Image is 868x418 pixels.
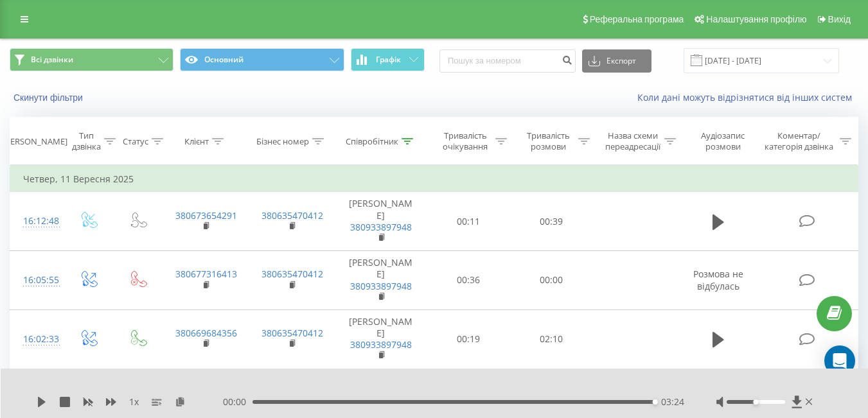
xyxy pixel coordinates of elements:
[350,221,412,233] a: 380933897948
[510,192,593,251] td: 00:39
[691,130,756,152] div: Аудіозапис розмови
[824,345,855,376] div: Open Intercom Messenger
[261,268,323,280] a: 380635470412
[522,130,575,152] div: Тривалість розмови
[23,268,50,293] div: 16:05:55
[335,309,427,369] td: [PERSON_NAME]
[23,209,50,234] div: 16:12:48
[693,268,743,292] span: Розмова не відбулась
[427,251,510,310] td: 00:36
[637,91,858,103] a: Коли дані можуть відрізнятися вiд інших систем
[10,166,858,192] td: Четвер, 11 Вересня 2025
[335,251,427,310] td: [PERSON_NAME]
[72,130,101,152] div: Тип дзвінка
[129,396,139,408] span: 1 x
[510,251,593,310] td: 00:00
[590,14,684,24] span: Реферальна програма
[256,136,309,147] div: Бізнес номер
[706,14,806,24] span: Налаштування профілю
[351,48,425,71] button: Графік
[31,55,73,65] span: Всі дзвінки
[350,280,412,292] a: 380933897948
[653,399,658,405] div: Accessibility label
[175,327,237,339] a: 380669684356
[605,130,661,152] div: Назва схеми переадресації
[175,268,237,280] a: 380677316413
[10,92,89,103] button: Скинути фільтри
[123,136,148,147] div: Статус
[261,209,323,222] a: 380635470412
[346,136,398,147] div: Співробітник
[439,49,576,73] input: Пошук за номером
[510,309,593,369] td: 02:10
[184,136,209,147] div: Клієнт
[582,49,651,73] button: Експорт
[427,192,510,251] td: 00:11
[661,396,684,408] span: 03:24
[335,192,427,251] td: [PERSON_NAME]
[3,136,67,147] div: [PERSON_NAME]
[828,14,851,24] span: Вихід
[175,209,237,222] a: 380673654291
[10,48,173,71] button: Всі дзвінки
[376,55,401,64] span: Графік
[180,48,344,71] button: Основний
[427,309,510,369] td: 00:19
[761,130,837,152] div: Коментар/категорія дзвінка
[23,327,50,352] div: 16:02:33
[350,338,412,351] a: 380933897948
[261,327,323,339] a: 380635470412
[223,396,252,408] span: 00:00
[753,399,758,405] div: Accessibility label
[439,130,492,152] div: Тривалість очікування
